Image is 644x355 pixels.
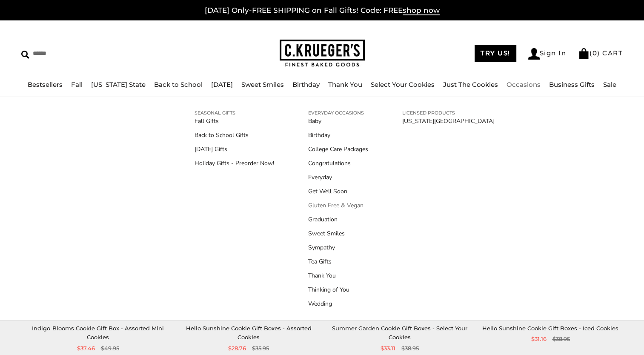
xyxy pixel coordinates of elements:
a: (0) CART [578,49,623,57]
a: Sign In [528,48,567,60]
a: Thinking of You [308,285,368,294]
a: Fall [71,80,83,89]
span: shop now [403,6,440,15]
a: Hello Sunshine Cookie Gift Boxes - Assorted Cookies [186,325,312,341]
a: Birthday [292,80,320,89]
a: Sweet Smiles [241,80,284,89]
a: Hello Sunshine Cookie Gift Boxes - Iced Cookies [482,325,618,332]
a: Tea Gifts [308,257,368,266]
a: Holiday Gifts - Preorder Now! [195,159,274,168]
a: Thank You [308,271,368,280]
a: Summer Garden Cookie Gift Boxes - Select Your Cookies [332,325,467,341]
a: LICENSED PRODUCTS [402,109,495,117]
span: $35.95 [252,344,269,353]
a: [US_STATE] State [91,80,146,89]
span: $33.11 [381,344,395,353]
a: [DATE] [211,80,233,89]
a: College Care Packages [308,145,368,154]
img: Account [528,48,540,60]
a: Just The Cookies [443,80,498,89]
a: Thank You [328,80,362,89]
a: Bestsellers [28,80,63,89]
input: Search [21,47,164,60]
a: Everyday [308,173,368,182]
a: Gluten Free & Vegan [308,201,368,210]
a: Birthday [308,131,368,140]
a: Wedding [308,299,368,308]
a: [DATE] Gifts [195,145,274,154]
img: Search [21,51,29,59]
a: Back to School [154,80,203,89]
iframe: Sign Up via Text for Offers [7,323,88,348]
a: Baby [308,117,368,126]
a: [US_STATE][GEOGRAPHIC_DATA] [402,117,495,126]
a: Sympathy [308,243,368,252]
span: $38.95 [401,344,419,353]
span: $38.95 [552,335,570,344]
a: EVERYDAY OCCASIONS [308,109,368,117]
a: Fall Gifts [195,117,274,126]
span: $28.76 [228,344,246,353]
a: Get Well Soon [308,187,368,196]
a: [DATE] Only-FREE SHIPPING on Fall Gifts! Code: FREEshop now [205,6,440,15]
span: 0 [592,49,598,57]
a: Occasions [507,80,541,89]
a: Congratulations [308,159,368,168]
a: Graduation [308,215,368,224]
a: Back to School Gifts [195,131,274,140]
a: SEASONAL GIFTS [195,109,274,117]
a: Indigo Blooms Cookie Gift Box - Assorted Mini Cookies [32,325,163,341]
a: Sale [603,80,616,89]
img: Bag [578,48,590,59]
img: C.KRUEGER'S [280,40,365,67]
a: Select Your Cookies [371,80,435,89]
span: $37.46 [77,344,94,353]
a: Business Gifts [549,80,595,89]
span: $31.16 [531,335,546,344]
a: Sweet Smiles [308,229,368,238]
span: $49.95 [100,344,119,353]
a: TRY US! [475,45,516,62]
